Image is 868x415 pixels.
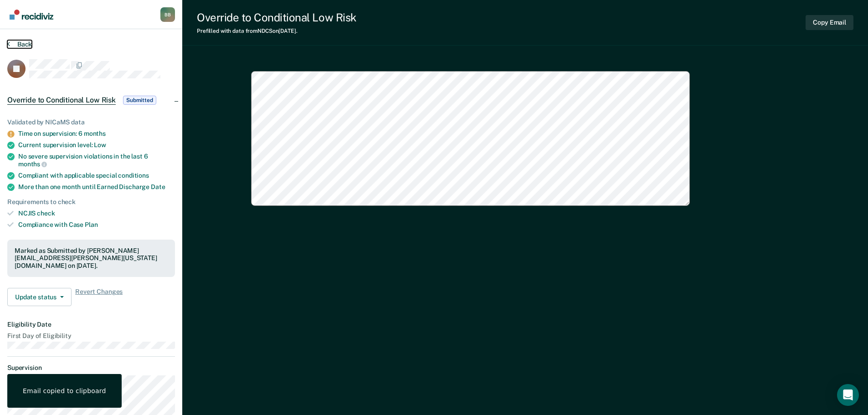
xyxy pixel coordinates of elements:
[197,28,356,34] div: Prefilled with data from NDCS on [DATE] .
[75,288,123,306] span: Revert Changes
[85,221,98,228] span: Plan
[7,321,175,328] dt: Eligibility Date
[7,40,32,48] button: Back
[160,7,175,22] div: B B
[7,364,175,372] dt: Supervision
[18,160,47,168] span: months
[7,96,116,105] span: Override to Conditional Low Risk
[10,10,53,20] img: Recidiviz
[15,247,168,270] div: Marked as Submitted by [PERSON_NAME][EMAIL_ADDRESS][PERSON_NAME][US_STATE][DOMAIN_NAME] on [DATE].
[18,172,175,179] div: Compliant with applicable special
[18,221,175,229] div: Compliance with Case
[806,15,853,30] button: Copy Email
[123,96,156,105] span: Submitted
[118,172,149,179] span: conditions
[37,210,55,217] span: check
[837,384,859,406] div: Open Intercom Messenger
[18,183,175,191] div: More than one month until Earned Discharge
[7,118,175,126] div: Validated by NICaMS data
[18,153,175,168] div: No severe supervision violations in the last 6
[151,183,165,190] span: Date
[94,141,106,149] span: Low
[7,198,175,206] div: Requirements to check
[160,7,175,22] button: Profile dropdown button
[7,288,72,306] button: Update status
[18,210,175,217] div: NCJIS
[18,141,175,149] div: Current supervision level:
[7,332,175,340] dt: First Day of Eligibility
[18,130,175,138] div: Time on supervision: 6 months
[23,387,106,395] div: Email copied to clipboard
[197,11,356,24] div: Override to Conditional Low Risk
